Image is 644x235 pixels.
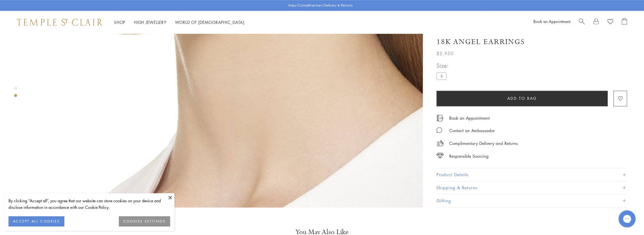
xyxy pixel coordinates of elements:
[9,216,64,226] button: ACCEPT ALL COOKIES
[436,91,608,106] button: Add to bag
[114,19,244,26] nav: Main navigation
[507,95,537,102] span: Add to bag
[17,19,103,26] img: Temple St. Clair
[436,37,525,47] h1: 18K Angel Earrings
[134,19,166,25] a: High JewelleryHigh Jewellery
[616,208,638,229] iframe: Gorgias live chat messenger
[436,182,627,194] button: Shipping & Returns
[436,140,444,147] img: icon_delivery.svg
[436,153,444,158] img: icon_sourcing.svg
[9,197,170,211] div: By clicking “Accept all”, you agree that our website can store cookies on your device and disclos...
[436,127,442,133] img: MessageIcon-01_2.svg
[533,18,570,24] a: Book an Appointment
[436,115,443,121] img: icon_appointment.svg
[175,19,244,25] a: World of [DEMOGRAPHIC_DATA]World of [DEMOGRAPHIC_DATA]
[436,73,447,80] label: S
[607,18,613,26] a: View Wishlist
[119,216,170,226] button: COOKIES SETTINGS
[579,18,585,26] a: Search
[622,18,627,26] a: Open Shopping Bag
[436,50,454,57] span: $2,950
[449,153,489,160] div: Responsible Sourcing
[114,19,125,25] a: ShopShop
[14,85,17,101] div: Product gallery navigation
[449,140,518,147] p: Complimentary Delivery and Returns
[436,61,449,70] span: Size:
[436,194,627,207] button: Gifting
[449,127,495,134] div: Contact an Ambassador
[436,169,627,181] button: Product Details
[288,3,353,8] p: Enjoy Complimentary Delivery & Returns
[449,115,490,121] a: Book an Appointment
